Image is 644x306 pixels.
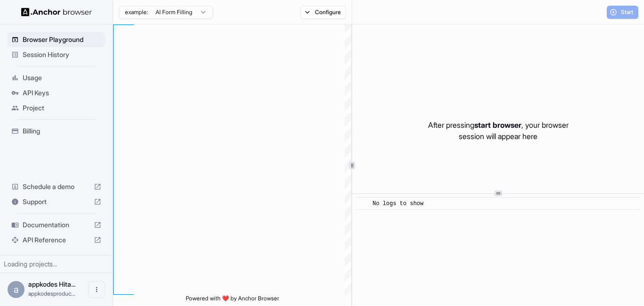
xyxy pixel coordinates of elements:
span: Schedule a demo [23,182,90,191]
span: ​ [361,199,365,208]
button: Configure [300,6,346,19]
span: appkodesproduct@gmail.com [28,290,75,297]
div: Project [8,100,105,116]
span: Project [23,103,101,113]
div: Schedule a demo [8,179,105,194]
div: API Keys [8,85,105,100]
img: Anchor Logo [21,8,92,17]
span: Billing [23,126,101,136]
span: API Keys [23,88,101,98]
span: example: [125,8,148,16]
p: After pressing , your browser session will appear here [428,119,569,142]
span: start browser [474,120,521,130]
span: appkodes Hitasoft [28,280,75,288]
span: Powered with ❤️ by Anchor Browser [186,295,279,306]
span: Browser Playground [23,35,101,44]
div: Session History [8,47,105,62]
div: Browser Playground [8,32,105,47]
div: Billing [8,124,105,139]
div: API Reference [8,232,105,248]
span: No logs to show [372,200,423,207]
span: Session History [23,50,101,59]
div: Documentation [8,217,105,232]
span: API Reference [23,235,90,245]
span: Support [23,197,90,207]
div: Support [8,194,105,209]
div: Loading projects... [4,259,109,269]
span: Documentation [23,220,90,230]
button: Open menu [88,281,105,298]
div: Usage [8,70,105,85]
span: Usage [23,73,101,83]
div: a [8,281,25,298]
